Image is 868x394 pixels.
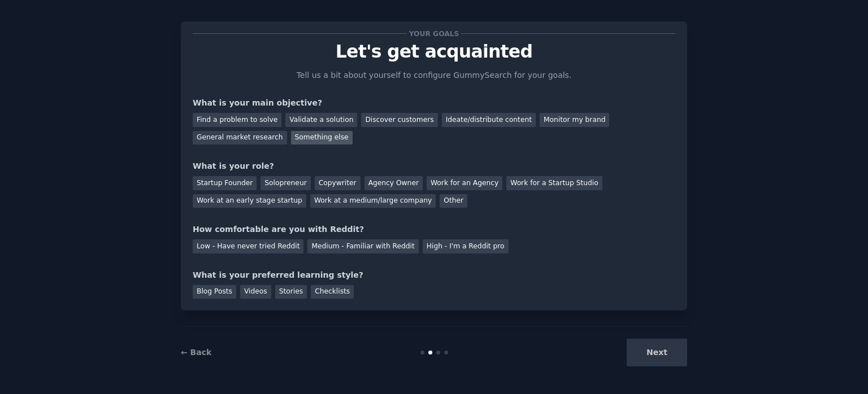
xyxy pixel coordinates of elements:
[423,239,509,253] div: High - I'm a Reddit pro
[193,224,675,235] div: How comfortable are you with Reddit?
[285,113,357,127] div: Validate a solution
[193,160,675,172] div: What is your role?
[181,348,211,357] a: ← Back
[407,28,461,40] span: Your goals
[442,113,536,127] div: Ideate/distribute content
[315,176,361,190] div: Copywriter
[275,285,307,299] div: Stories
[292,69,576,81] p: Tell us a bit about yourself to configure GummySearch for your goals.
[310,194,436,208] div: Work at a medium/large company
[540,113,609,127] div: Monitor my brand
[193,194,306,208] div: Work at an early stage startup
[506,176,602,190] div: Work for a Startup Studio
[193,269,675,281] div: What is your preferred learning style?
[307,239,418,253] div: Medium - Familiar with Reddit
[193,285,236,299] div: Blog Posts
[311,285,354,299] div: Checklists
[193,239,303,253] div: Low - Have never tried Reddit
[291,131,353,145] div: Something else
[361,113,437,127] div: Discover customers
[193,97,675,109] div: What is your main objective?
[440,194,467,208] div: Other
[240,285,271,299] div: Videos
[261,176,310,190] div: Solopreneur
[427,176,502,190] div: Work for an Agency
[193,42,675,62] p: Let's get acquainted
[193,113,281,127] div: Find a problem to solve
[364,176,423,190] div: Agency Owner
[193,131,287,145] div: General market research
[193,176,257,190] div: Startup Founder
